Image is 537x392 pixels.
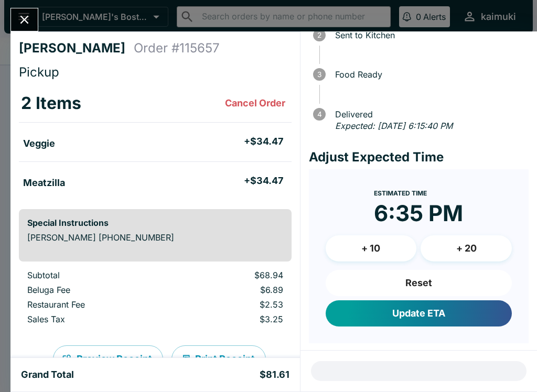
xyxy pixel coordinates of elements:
span: Estimated Time [374,189,427,197]
button: Reset [326,270,512,296]
h5: + $34.47 [244,175,283,187]
h6: Special Instructions [27,217,283,228]
p: $2.53 [180,299,283,310]
text: 3 [317,70,321,79]
button: Update ETA [326,300,512,326]
h5: Grand Total [21,368,74,381]
button: Cancel Order [221,93,289,114]
h3: 2 Items [21,93,81,114]
h5: Veggie [23,137,55,150]
text: 4 [317,110,321,118]
button: Close [11,8,38,31]
table: orders table [19,84,292,201]
p: Sales Tax [27,314,163,324]
h5: $81.61 [260,368,289,381]
em: Expected: [DATE] 6:15:40 PM [335,121,453,131]
p: [PERSON_NAME] [PHONE_NUMBER] [27,232,283,243]
h4: Adjust Expected Time [309,149,529,165]
h4: Order # 115657 [134,40,220,56]
span: Pickup [19,64,59,80]
h5: + $34.47 [244,135,283,148]
table: orders table [19,270,292,329]
h5: Meatzilla [23,177,65,189]
p: Beluga Fee [27,285,163,295]
span: Sent to Kitchen [330,30,529,40]
button: Preview Receipt [53,345,163,373]
button: Print Receipt [171,345,266,373]
h4: [PERSON_NAME] [19,40,134,56]
span: Delivered [330,110,529,119]
text: 2 [317,31,321,39]
p: Subtotal [27,270,163,280]
p: $6.89 [180,285,283,295]
p: $3.25 [180,314,283,324]
button: + 10 [326,235,417,262]
span: Food Ready [330,70,529,79]
p: $68.94 [180,270,283,280]
p: Restaurant Fee [27,299,163,310]
time: 6:35 PM [374,200,463,227]
button: + 20 [421,235,512,262]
